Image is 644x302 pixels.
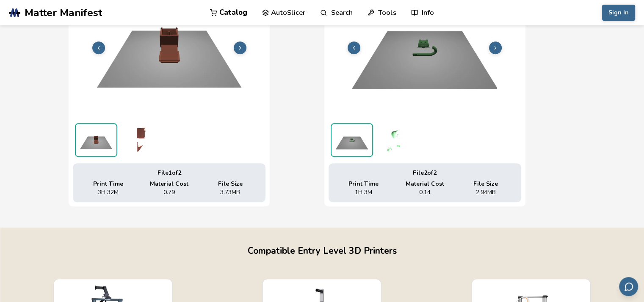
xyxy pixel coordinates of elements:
[348,181,379,187] span: Print Time
[76,124,116,156] img: Box_PIP_Print_Bed_Preview
[119,123,162,157] img: Box_PIP_3D_Preview
[419,189,430,196] span: 0.14
[25,7,102,19] span: Matter Manifest
[79,170,259,176] div: File 1 of 2
[355,189,372,196] span: 1H 3M
[220,189,240,196] span: 3.73 MB
[98,189,119,196] span: 3H 32M
[375,123,417,157] img: cat_PIP_3D_Preview
[602,5,635,21] button: Sign In
[218,181,243,187] span: File Size
[619,277,638,296] button: Send feedback via email
[335,170,515,176] div: File 2 of 2
[476,189,496,196] span: 2.94 MB
[332,124,372,156] img: cat_PIP_Print_Bed_Preview
[163,189,175,196] span: 0.79
[405,181,444,187] span: Material Cost
[150,181,188,187] span: Material Cost
[473,181,498,187] span: File Size
[93,181,123,187] span: Print Time
[8,244,636,258] h2: Compatible Entry Level 3D Printers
